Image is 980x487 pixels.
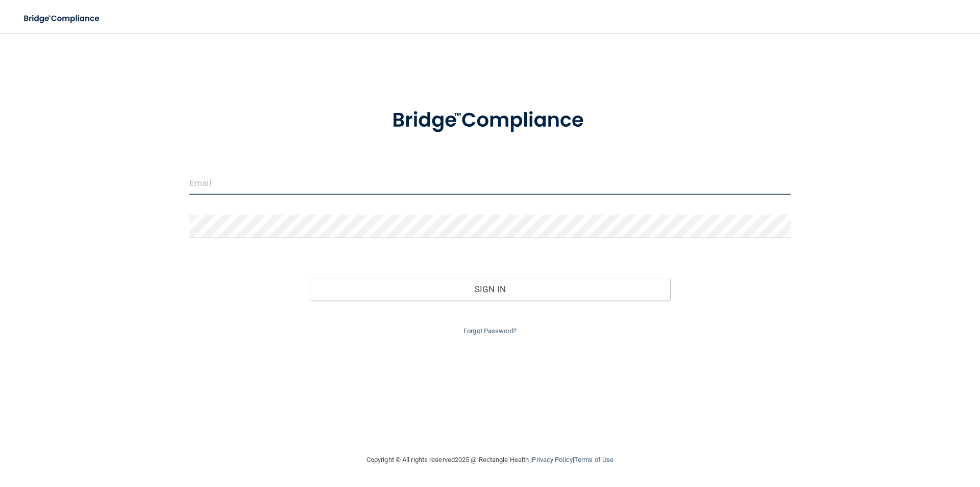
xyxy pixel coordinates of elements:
[189,172,791,195] input: Email
[371,94,609,147] img: bridge_compliance_login_screen.278c3ca4.svg
[15,8,109,29] img: bridge_compliance_login_screen.278c3ca4.svg
[532,456,572,463] a: Privacy Policy
[304,444,676,476] div: Copyright © All rights reserved 2025 @ Rectangle Health | |
[574,456,614,463] a: Terms of Use
[463,327,517,335] a: Forgot Password?
[310,278,671,300] button: Sign In
[803,414,968,455] iframe: Drift Widget Chat Controller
